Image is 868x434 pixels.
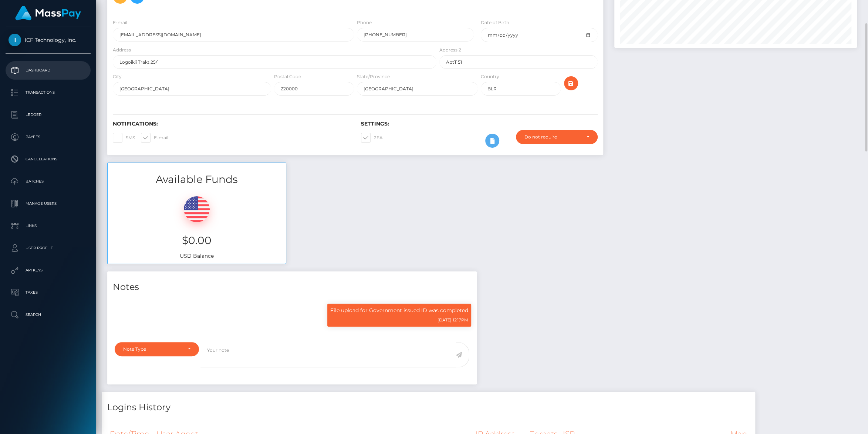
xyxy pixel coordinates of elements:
[108,172,286,187] h3: Available Funds
[6,194,91,213] a: Manage Users
[113,133,135,143] label: SMS
[15,6,81,20] img: MassPay Logo
[361,133,383,143] label: 2FA
[113,47,131,53] label: Address
[184,196,210,222] img: USD.png
[330,307,468,314] p: File upload for Government issued ID was completed
[439,47,461,53] label: Address 2
[123,346,182,352] div: Note Type
[9,198,88,209] p: Manage Users
[113,233,280,248] h3: $0.00
[9,87,88,98] p: Transactions
[274,73,301,80] label: Postal Code
[438,317,468,323] small: [DATE] 12:17PM
[9,154,88,165] p: Cancellations
[357,19,372,26] label: Phone
[481,19,509,26] label: Date of Birth
[9,34,21,46] img: ICF Technology, Inc.
[9,243,88,254] p: User Profile
[6,61,91,80] a: Dashboard
[9,131,88,143] p: Payees
[113,281,471,294] h4: Notes
[6,150,91,168] a: Cancellations
[6,261,91,280] a: API Keys
[115,342,199,356] button: Note Type
[6,128,91,146] a: Payees
[9,176,88,187] p: Batches
[9,265,88,276] p: API Keys
[9,65,88,76] p: Dashboard
[357,73,390,80] label: State/Province
[9,109,88,120] p: Ledger
[6,283,91,302] a: Taxes
[6,37,91,43] span: ICF Technology, Inc.
[113,19,127,26] label: E-mail
[361,121,598,127] h6: Settings:
[9,287,88,298] p: Taxes
[9,220,88,231] p: Links
[6,172,91,191] a: Batches
[6,106,91,124] a: Ledger
[141,133,168,143] label: E-mail
[6,217,91,235] a: Links
[107,401,750,414] h4: Logins History
[6,83,91,102] a: Transactions
[516,130,598,144] button: Do not require
[113,73,122,80] label: City
[524,134,581,140] div: Do not require
[108,187,286,264] div: USD Balance
[481,73,499,80] label: Country
[6,306,91,324] a: Search
[113,121,350,127] h6: Notifications:
[6,239,91,257] a: User Profile
[9,309,88,320] p: Search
